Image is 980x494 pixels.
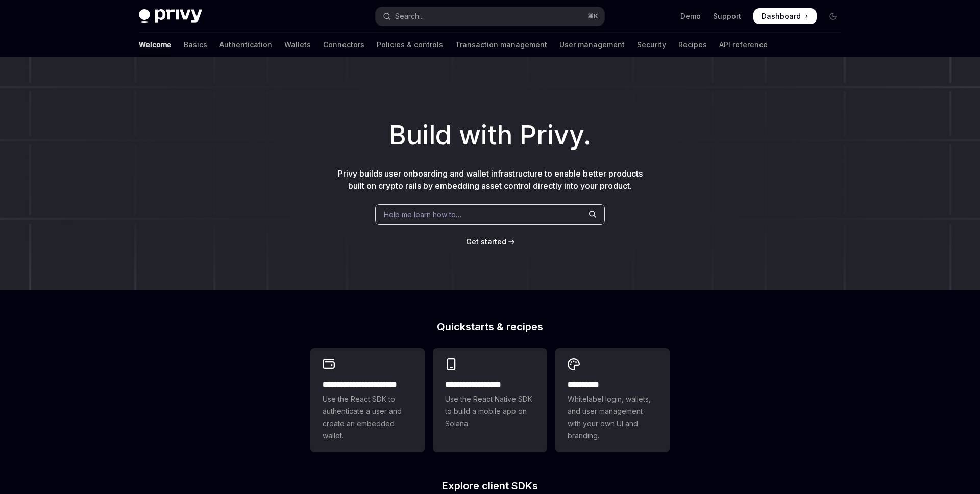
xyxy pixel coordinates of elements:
a: **** **** **** ***Use the React Native SDK to build a mobile app on Solana. [433,348,547,452]
a: Security [637,33,666,57]
button: Open search [376,7,604,26]
a: Wallets [284,33,311,57]
span: Whitelabel login, wallets, and user management with your own UI and branding. [568,393,657,442]
a: Recipes [678,33,707,57]
a: Dashboard [753,8,817,24]
a: Welcome [139,33,171,57]
span: Dashboard [762,11,801,21]
span: Use the React SDK to authenticate a user and create an embedded wallet. [323,393,412,442]
h1: Build with Privy. [16,115,964,155]
a: User management [559,33,625,57]
a: Get started [466,237,506,247]
a: Connectors [323,33,364,57]
a: Support [713,11,741,21]
span: Privy builds user onboarding and wallet infrastructure to enable better products built on crypto ... [338,168,643,191]
a: Transaction management [455,33,547,57]
a: Basics [184,33,207,57]
button: Toggle dark mode [825,8,841,24]
a: Policies & controls [377,33,443,57]
span: Get started [466,237,506,246]
a: Demo [680,11,701,21]
span: Use the React Native SDK to build a mobile app on Solana. [445,393,535,430]
a: **** *****Whitelabel login, wallets, and user management with your own UI and branding. [555,348,670,452]
h2: Explore client SDKs [310,481,670,491]
a: Authentication [219,33,272,57]
img: dark logo [139,9,202,23]
span: Help me learn how to… [384,209,461,220]
span: ⌘ K [587,12,598,20]
div: Search... [395,10,424,22]
h2: Quickstarts & recipes [310,322,670,332]
a: API reference [719,33,768,57]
